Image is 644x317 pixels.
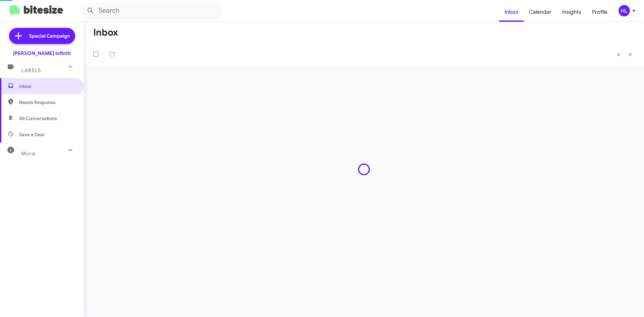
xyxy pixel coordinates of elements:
span: Inbox [19,83,76,90]
span: More [21,151,35,157]
h1: Inbox [93,27,118,38]
button: Previous [613,47,625,61]
span: » [628,50,632,58]
a: Special Campaign [9,28,75,44]
a: Profile [587,2,613,22]
span: Needs Response [19,99,76,106]
a: Inbox [499,2,524,22]
input: Search [81,3,222,19]
button: HL [613,5,637,16]
span: All Conversations [19,115,57,122]
div: HL [619,5,630,16]
a: Insights [557,2,587,22]
nav: Page navigation example [613,47,636,61]
button: Next [624,47,636,61]
span: Save a Deal [19,131,44,138]
span: Special Campaign [29,33,70,39]
a: Calendar [524,2,557,22]
span: Labels [21,67,41,73]
span: « [617,50,621,58]
div: [PERSON_NAME] Infiniti [13,50,71,57]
